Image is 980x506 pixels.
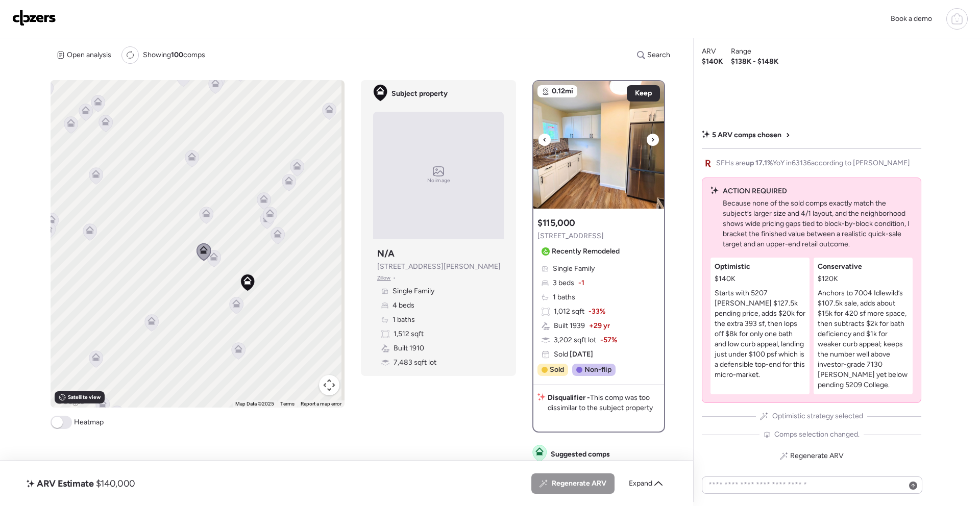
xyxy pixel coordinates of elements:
[553,292,575,302] span: 1 baths
[790,451,844,461] span: Regenerate ARV
[301,401,341,407] a: Report a map error
[554,307,584,317] span: 1,012 sqft
[818,262,862,272] span: Conservative
[53,394,87,408] img: Google
[377,247,395,260] h3: N/A
[235,401,274,407] span: Map Data ©2025
[723,198,913,249] p: Because none of the sold comps exactly match the subject’s larger size and 4/1 layout, and the ne...
[712,130,781,140] span: 5 ARV comps chosen
[716,158,910,168] span: SFHs are YoY in 63136 according to [PERSON_NAME]
[550,365,564,375] span: Sold
[143,50,205,60] span: Showing comps
[629,478,652,489] span: Expand
[377,262,501,272] span: [STREET_ADDRESS][PERSON_NAME]
[554,335,596,345] span: 3,202 sqft lot
[74,417,104,427] span: Heatmap
[774,429,860,440] span: Comps selection changed.
[37,477,94,490] span: ARV Estimate
[553,264,595,274] span: Single Family
[393,315,415,325] span: 1 baths
[171,50,183,59] span: 100
[818,274,838,284] span: $120K
[584,365,611,375] span: Non-flip
[746,159,773,167] span: up 17.1%
[635,88,652,98] span: Keep
[548,393,590,402] strong: Disqualifier -
[12,10,56,26] img: Logo
[427,176,450,185] span: No image
[731,46,751,57] span: Range
[589,307,605,317] span: -33%
[600,335,617,345] span: -57%
[394,358,436,368] span: 7,483 sqft lot
[548,393,660,413] p: This comp was too dissimilar to the subject property
[578,278,584,288] span: -1
[319,375,339,395] button: Map camera controls
[554,321,585,331] span: Built 1939
[53,394,87,408] a: Open this area in Google Maps (opens a new window)
[772,411,863,421] span: Optimistic strategy selected
[818,288,909,390] p: Anchors to 7004 Idlewild’s $107.5k sale, adds about $15k for 420 sf more space, then subtracts $2...
[393,274,396,282] span: •
[394,343,424,353] span: Built 1910
[553,278,574,288] span: 3 beds
[280,401,295,407] a: Terms
[68,393,101,401] span: Satellite view
[554,349,593,360] span: Sold
[568,350,593,359] span: [DATE]
[715,262,750,272] span: Optimistic
[552,478,606,489] span: Regenerate ARV
[537,231,604,241] span: [STREET_ADDRESS]
[731,57,778,67] span: $138K - $148K
[537,217,575,229] h3: $115,000
[723,186,787,196] span: ACTION REQUIRED
[391,89,448,99] span: Subject property
[552,86,573,96] span: 0.12mi
[393,286,434,296] span: Single Family
[394,329,424,339] span: 1,512 sqft
[702,46,716,57] span: ARV
[891,14,932,23] span: Book a demo
[589,321,610,331] span: + 29 yr
[96,477,135,490] span: $140,000
[702,57,723,67] span: $140K
[715,288,805,380] p: Starts with 5207 [PERSON_NAME] $127.5k pending price, adds $20k for the extra 393 sf, then lops o...
[67,50,111,60] span: Open analysis
[551,449,610,460] span: Suggested comps
[393,300,414,311] span: 4 beds
[552,246,620,257] span: Recently Remodeled
[377,274,391,282] span: Zillow
[647,50,670,60] span: Search
[715,274,736,284] span: $140K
